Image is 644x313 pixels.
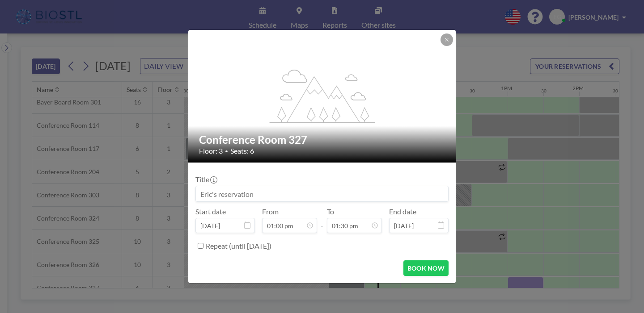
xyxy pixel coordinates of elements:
label: Start date [195,207,226,216]
span: • [225,148,228,154]
button: BOOK NOW [403,260,449,276]
label: To [327,207,334,216]
g: flex-grow: 1.2; [270,69,375,122]
label: Repeat (until [DATE]) [206,242,271,250]
h2: Conference Room 327 [199,133,446,146]
label: Title [195,175,216,184]
span: Floor: 3 [199,146,223,155]
label: From [262,207,279,216]
input: Eric's reservation [196,186,448,201]
span: - [321,210,323,230]
span: Seats: 6 [230,146,254,155]
label: End date [389,207,416,216]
